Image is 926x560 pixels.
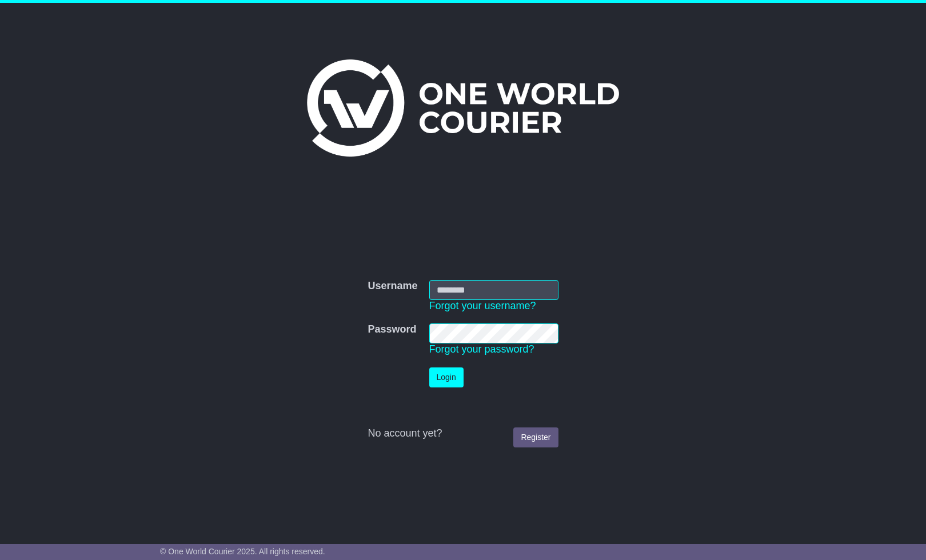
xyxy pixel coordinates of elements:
[368,280,417,293] label: Username
[429,343,534,355] a: Forgot your password?
[160,547,325,556] span: © One World Courier 2025. All rights reserved.
[429,300,536,311] a: Forgot your username?
[429,367,464,387] button: Login
[307,59,619,157] img: One World
[368,427,558,440] div: No account yet?
[513,427,558,447] a: Register
[368,323,416,336] label: Password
